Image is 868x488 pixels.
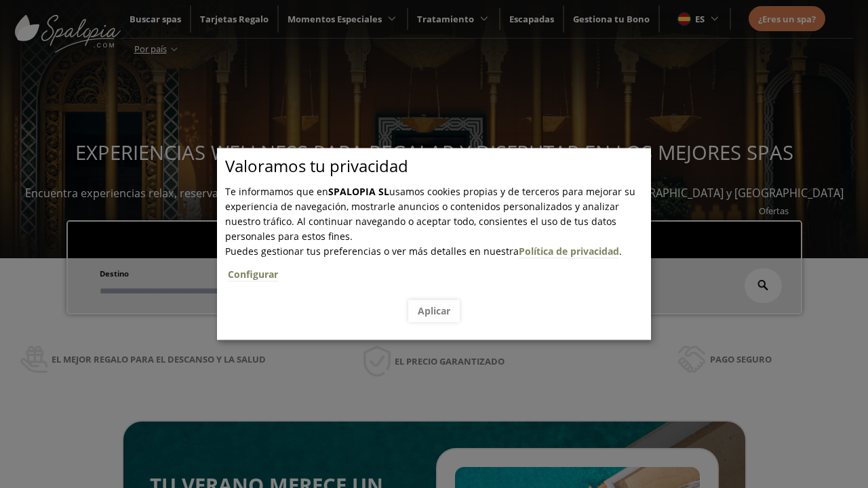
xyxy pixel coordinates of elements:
[408,300,460,322] button: Aplicar
[228,268,278,281] a: Configurar
[225,159,651,174] p: Valoramos tu privacidad
[225,245,651,290] span: .
[519,245,619,258] a: Política de privacidad
[225,245,519,258] span: Puedes gestionar tus preferencias o ver más detalles en nuestra
[328,185,389,198] b: SPALOPIA SL
[225,185,635,243] span: Te informamos que en usamos cookies propias y de terceros para mejorar su experiencia de navegaci...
